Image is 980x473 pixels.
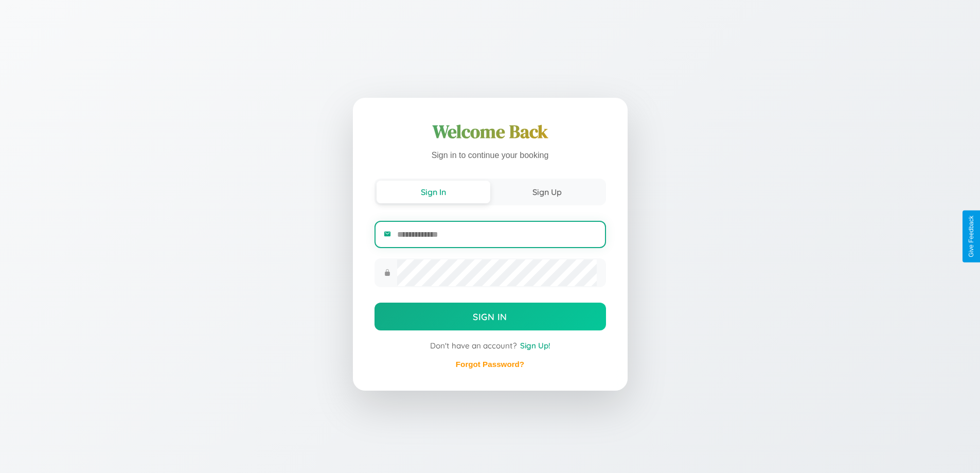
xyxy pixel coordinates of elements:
[490,181,604,203] button: Sign Up
[377,181,490,203] button: Sign In
[375,148,606,163] p: Sign in to continue your booking
[456,360,524,369] a: Forgot Password?
[375,119,606,144] h1: Welcome Back
[968,216,975,257] div: Give Feedback
[520,341,550,351] span: Sign Up!
[375,341,606,351] div: Don't have an account?
[375,303,606,330] button: Sign In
